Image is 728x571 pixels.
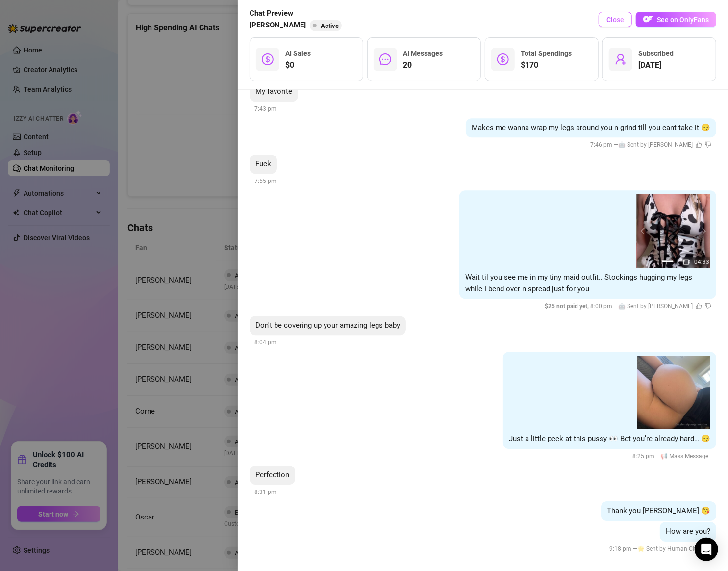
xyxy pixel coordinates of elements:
span: dollar [262,53,274,65]
span: 📢 Mass Message [660,453,708,460]
span: message [379,53,391,65]
span: 8:25 pm — [632,453,711,460]
span: 8:04 pm [254,339,276,346]
span: 20 [403,59,443,71]
span: Chat Preview [250,8,346,20]
span: video-camera [683,259,690,265]
span: $0 [285,59,311,71]
span: like [696,141,702,148]
span: My favorite [255,87,292,96]
span: AI Sales [285,50,311,57]
button: prev [641,227,649,235]
button: 2 [678,260,685,262]
span: [PERSON_NAME] [250,20,306,31]
span: Fuck [255,159,271,168]
span: user-add [615,53,627,65]
span: How are you? [666,527,710,536]
span: $170 [521,59,572,71]
span: $ 25 not paid yet , [545,303,590,310]
span: dollar [497,53,509,65]
span: 🤖 Sent by [PERSON_NAME] [618,141,693,148]
span: 7:55 pm [254,178,276,184]
a: OFSee on OnlyFans [636,12,716,28]
span: like [696,303,702,309]
img: OF [643,14,653,24]
button: OFSee on OnlyFans [636,12,716,27]
span: dislike [705,303,711,309]
span: See on OnlyFans [657,16,709,24]
span: Makes me wanna wrap my legs around you n grind till you cant take it 😏 [472,123,710,132]
span: Perfection [255,470,289,479]
span: 7:43 pm [254,105,276,112]
span: dislike [705,141,711,148]
span: Wait til you see me in my tiny maid outfit.. Stockings hugging my legs while I bend over n spread... [465,273,692,293]
span: Active [321,22,339,29]
span: Subscribed [638,50,674,57]
span: 7:46 pm — [590,141,711,148]
button: Close [599,12,632,27]
img: media [637,194,710,268]
span: [DATE] [638,59,674,71]
span: 9:18 pm — [609,545,711,552]
span: Just a little peek at this pussy 👀 Bet you’re already hard… 😏 [509,434,710,443]
div: Open Intercom Messenger [695,538,718,561]
span: 04:33 [694,259,709,265]
button: next [699,227,706,235]
span: Thank you [PERSON_NAME] 😘 [607,506,710,515]
span: Don't be covering up your amazing legs baby [255,321,400,330]
span: 🤖 Sent by [PERSON_NAME] [618,303,693,310]
span: Close [606,16,624,24]
span: 🌟 Sent by Human Chatter [637,545,708,552]
span: 8:00 pm — [545,303,711,310]
img: media [637,356,710,429]
span: 8:31 pm [254,489,276,495]
span: Total Spendings [521,50,572,57]
span: AI Messages [403,50,443,57]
